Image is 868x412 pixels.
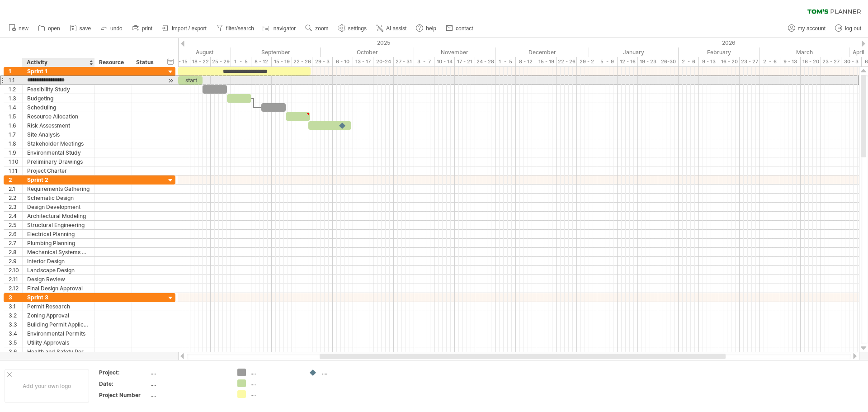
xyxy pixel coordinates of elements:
[9,130,22,139] div: 1.7
[166,76,175,85] div: scroll to activity
[27,311,90,320] div: Zoning Approval
[348,25,367,32] span: settings
[9,185,22,193] div: 2.1
[27,103,90,112] div: Scheduling
[577,57,597,66] div: 29 - 2
[99,369,149,376] div: Project:
[250,369,300,376] div: ....
[9,121,22,130] div: 1.6
[9,311,22,320] div: 3.2
[27,266,90,275] div: Landscape Design
[27,338,90,347] div: Utility Approvals
[9,239,22,247] div: 2.7
[27,139,90,148] div: Stakeholder Meetings
[274,25,296,32] span: navigator
[214,23,257,34] a: filter/search
[80,25,91,32] span: save
[557,57,577,66] div: 22 - 26
[27,212,90,220] div: Architectural Modeling
[231,47,321,57] div: September 2025
[9,203,22,211] div: 2.3
[130,23,155,34] a: print
[9,329,22,338] div: 3.4
[211,57,231,66] div: 25 - 29
[386,25,406,32] span: AI assist
[780,57,801,66] div: 9 - 13
[426,25,436,32] span: help
[27,230,90,238] div: Electrical Planning
[9,338,22,347] div: 3.5
[9,212,22,220] div: 2.4
[98,23,125,34] a: undo
[19,25,28,32] span: new
[27,85,90,94] div: Feasibility Study
[9,157,22,166] div: 1.10
[27,320,90,329] div: Building Permit Application
[699,57,719,66] div: 9 - 13
[638,57,658,66] div: 19 - 23
[434,57,455,66] div: 10 - 14
[9,284,22,293] div: 2.12
[27,284,90,293] div: Final Design Approval
[27,94,90,103] div: Budgeting
[110,25,123,32] span: undo
[597,57,618,66] div: 5 - 9
[9,347,22,356] div: 3.6
[27,203,90,211] div: Design Development
[9,175,22,184] div: 2
[315,25,328,32] span: zoom
[9,266,22,275] div: 2.10
[9,302,22,311] div: 3.1
[27,130,90,139] div: Site Analysis
[27,121,90,130] div: Risk Assessment
[9,230,22,238] div: 2.6
[27,257,90,265] div: Interior Design
[333,57,353,66] div: 6 - 10
[6,23,31,34] a: new
[27,166,90,175] div: Project Charter
[178,76,203,85] div: start
[414,23,439,34] a: help
[27,112,90,121] div: Resource Allocation
[495,57,516,66] div: 1 - 5
[27,221,90,229] div: Structural Engineering
[36,23,63,34] a: open
[495,47,589,57] div: December 2025
[160,23,209,34] a: import / export
[9,112,22,121] div: 1.5
[99,58,127,67] div: Resource
[146,47,231,57] div: August 2025
[679,57,699,66] div: 2 - 6
[170,57,190,66] div: 11 - 15
[250,390,300,398] div: ....
[456,25,473,32] span: contact
[27,248,90,256] div: Mechanical Systems Design
[414,47,495,57] div: November 2025
[9,257,22,265] div: 2.9
[250,379,300,387] div: ....
[9,275,22,284] div: 2.11
[821,57,841,66] div: 23 - 27
[27,58,90,67] div: Activity
[151,391,226,399] div: ....
[151,369,226,376] div: ....
[833,23,864,34] a: log out
[9,166,22,175] div: 1.11
[475,57,495,66] div: 24 - 28
[9,194,22,202] div: 2.2
[9,76,22,85] div: 1.1
[9,94,22,103] div: 1.3
[845,25,861,32] span: log out
[374,23,409,34] a: AI assist
[251,57,272,66] div: 8 - 12
[9,139,22,148] div: 1.8
[589,47,679,57] div: January 2026
[9,103,22,112] div: 1.4
[9,221,22,229] div: 2.5
[353,57,373,66] div: 13 - 17
[292,57,312,66] div: 22 - 26
[9,293,22,302] div: 3
[27,67,90,76] div: Sprint 1
[801,57,821,66] div: 16 - 20
[5,369,89,403] div: Add your own logo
